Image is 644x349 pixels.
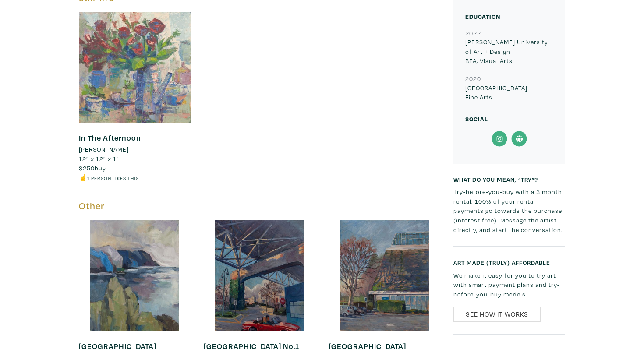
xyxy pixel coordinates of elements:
h5: Other [79,200,440,212]
a: In The Afternoon [79,133,141,143]
small: 2020 [465,74,481,83]
span: 12" x 12" x 1" [79,155,119,163]
p: We make it easy for you to try art with smart payment plans and try-before-you-buy models. [453,271,565,299]
small: Education [465,12,500,21]
span: $250 [79,164,95,172]
span: buy [79,164,106,172]
small: 1 person likes this [87,175,139,181]
p: Try-before-you-buy with a 3 month rental. 100% of your rental payments go towards the purchase (i... [453,187,565,234]
h6: What do you mean, “try”? [453,176,565,183]
li: ☝️ [79,173,191,183]
a: [PERSON_NAME] [79,145,191,154]
li: [PERSON_NAME] [79,145,129,154]
small: 2022 [465,29,481,37]
p: [PERSON_NAME] University of Art + Design BFA, Visual Arts [465,37,553,66]
a: See How It Works [453,307,541,322]
h6: Art made (truly) affordable [453,259,565,266]
p: [GEOGRAPHIC_DATA] Fine Arts [465,83,553,102]
small: Social [465,115,488,123]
